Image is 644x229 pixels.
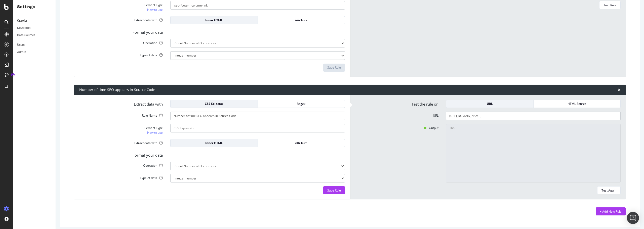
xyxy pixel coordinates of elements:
div: Regex [262,102,341,106]
label: Extract data with [75,16,167,22]
a: How to use [147,130,163,135]
div: HTML Source [538,102,617,106]
div: Element Type [79,3,163,7]
label: Format your data [75,151,167,158]
a: Keywords [17,25,52,31]
label: Output [351,124,442,130]
div: Settings [17,4,52,10]
button: Regex [258,100,345,108]
button: Inner HTML [170,139,258,147]
button: URL [446,100,534,108]
label: Operation [75,162,167,168]
div: Keywords [17,25,30,31]
div: URL [450,102,529,106]
label: URL [351,112,442,118]
label: Type of data [75,174,167,180]
div: Element Type [79,126,163,130]
label: Rule Name [75,112,167,118]
div: Save Rule [327,188,341,193]
label: Operation [75,39,167,45]
button: Test Again [597,186,621,194]
input: Set a URL [446,112,621,120]
input: CSS Expression [170,1,345,10]
div: Data Sources [17,33,35,38]
button: Attribute [258,139,345,147]
a: Users [17,42,52,48]
label: Extract data with [75,100,167,107]
button: Test Rule [599,1,621,9]
a: How to use [147,7,163,12]
div: Attribute [262,18,341,22]
div: Users [17,42,25,48]
button: Save Rule [323,64,345,72]
div: Admin [17,50,26,55]
button: HTML Source [534,100,621,108]
div: Open Intercom Messenger [627,212,639,224]
div: Inner HTML [175,141,254,145]
label: Type of data [75,51,167,57]
label: Format your data [75,28,167,35]
textarea: 168 [446,124,621,183]
div: CSS Selector [175,102,254,106]
div: Test Again [601,188,616,193]
a: Data Sources [17,33,52,38]
div: Tooltip anchor [11,72,15,77]
div: Test Rule [603,3,616,7]
div: times [618,88,621,92]
label: Extract data with [75,139,167,145]
button: Attribute [258,16,345,24]
div: Crawler [17,18,27,23]
div: Number of time SEO appears in Source Code [79,87,155,92]
input: CSS Expression [170,124,345,132]
a: Crawler [17,18,52,23]
input: Provide a name [170,112,345,120]
div: Save Rule [327,65,341,70]
div: Inner HTML [175,18,254,22]
div: Attribute [262,141,341,145]
button: CSS Selector [170,100,258,108]
button: Save Rule [323,186,345,194]
button: Inner HTML [170,16,258,24]
a: Admin [17,50,52,55]
div: + Add New Rule [600,209,622,214]
button: + Add New Rule [596,207,626,215]
label: Test the rule on [351,100,442,107]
